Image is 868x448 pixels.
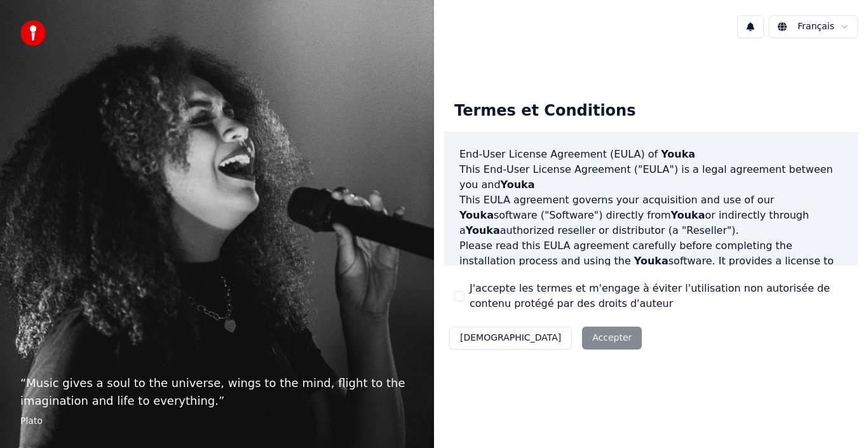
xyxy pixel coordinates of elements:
p: “ Music gives a soul to the universe, wings to the mind, flight to the imagination and life to ev... [20,374,414,410]
img: youka [20,20,46,46]
div: Termes et Conditions [444,91,646,132]
span: Youka [459,209,494,221]
span: Youka [661,148,695,160]
span: Youka [501,179,535,191]
p: This EULA agreement governs your acquisition and use of our software ("Software") directly from o... [459,193,843,238]
p: Please read this EULA agreement carefully before completing the installation process and using th... [459,238,843,299]
p: This End-User License Agreement ("EULA") is a legal agreement between you and [459,162,843,193]
button: [DEMOGRAPHIC_DATA] [449,327,572,350]
span: Youka [466,224,500,236]
label: J'accepte les termes et m'engage à éviter l'utilisation non autorisée de contenu protégé par des ... [470,281,848,311]
span: Youka [634,255,668,267]
span: Youka [671,209,705,221]
footer: Plato [20,415,414,428]
h3: End-User License Agreement (EULA) of [459,147,843,162]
